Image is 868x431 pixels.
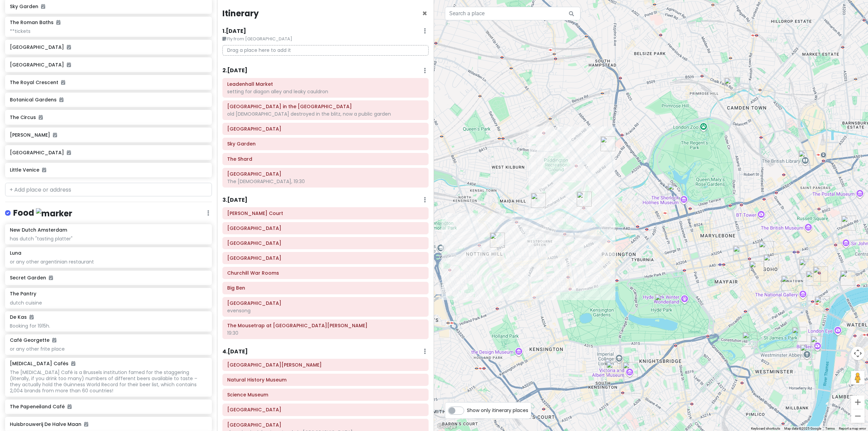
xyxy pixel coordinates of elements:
i: Added to itinerary [49,275,53,280]
h6: [MEDICAL_DATA] Cafés [10,360,75,367]
div: dutch cuisine [10,300,207,306]
button: Zoom out [851,409,865,423]
h6: Westminster Abbey [227,300,424,306]
i: Added to itinerary [67,150,71,155]
h6: Big Ben [227,285,424,291]
div: The [DEMOGRAPHIC_DATA], 19:30 [227,178,424,184]
i: Added to itinerary [84,422,88,427]
i: Added to itinerary [67,62,71,67]
h6: Hyde Park [227,407,424,413]
i: Added to itinerary [42,168,46,172]
h6: Goodwin's Court [227,210,424,216]
span: Close itinerary [422,8,427,19]
div: Goodwin's Court [806,271,821,286]
div: Buckingham Palace [743,332,757,347]
div: Portobello Road Market [490,233,505,248]
h6: St Dunstan in the East Church Garden [227,103,424,110]
h6: Somerset House [227,240,424,246]
h6: Botanical Gardens [10,97,207,103]
a: Terms (opens in new tab) [825,427,835,430]
h6: 3 . [DATE] [222,197,248,204]
div: Kit Kat Club at the Playhouse Theatre [815,296,830,311]
div: 366 Harrow Rd [531,193,546,208]
h6: Secret Garden [10,275,207,281]
div: Flannels [759,241,774,256]
img: marker [36,208,72,219]
h6: [GEOGRAPHIC_DATA] [10,62,207,68]
div: 19:30 [227,330,424,336]
div: Victoria and Albert Museum [623,362,638,377]
div: Natural History Museum [606,361,621,376]
h6: New Dutch Amsterdam [10,227,67,233]
div: Camden Market [724,78,739,93]
div: Covent Garden [813,267,828,281]
i: Added to itinerary [29,315,34,319]
h6: Little Venice [10,167,207,173]
h6: [GEOGRAPHIC_DATA] [10,44,207,50]
h6: Regent Street [227,422,424,428]
i: Added to itinerary [67,404,72,409]
small: Fly from [GEOGRAPHIC_DATA] [222,36,429,42]
h6: Tower of London [227,126,424,132]
i: Added to itinerary [56,20,60,25]
h6: Churchill War Rooms [227,270,424,276]
div: Regent Street [749,261,764,276]
h6: Prince of Wales Theatre [227,171,424,177]
div: or any other frite place [10,346,207,352]
h6: Buckingham Palace [227,255,424,261]
i: Added to itinerary [53,133,57,137]
h6: 2 . [DATE] [222,67,248,74]
i: Added to itinerary [41,4,45,9]
input: + Add place or address [5,183,212,196]
div: Westminster Abbey [800,345,815,359]
h6: The Papeneiland Café [10,404,207,410]
h6: The Pantry [10,291,36,297]
h6: [PERSON_NAME] [10,132,207,138]
h6: Natural History Museum [227,377,424,383]
h6: Leadenhall Market [227,81,424,87]
h6: The Circus [10,114,207,120]
p: Drag a place here to add it [222,45,429,56]
button: Drag Pegman onto the map to open Street View [851,371,865,385]
h6: The Mousetrap at St. Martin's Theatre [227,322,424,329]
input: Search a place [445,7,580,20]
a: Report a map error [839,427,866,430]
button: Close [422,9,427,18]
div: Little Venice [577,192,592,207]
i: Added to itinerary [71,361,75,366]
h6: 4 . [DATE] [222,348,248,355]
h6: Sky Garden [10,3,207,9]
h6: Huisbrouwerij De Halve Maan [10,421,207,427]
h6: 1 . [DATE] [222,28,246,35]
i: Added to itinerary [39,115,43,120]
h6: Luna [10,250,21,256]
div: old [DEMOGRAPHIC_DATA] destroyed in the blitz, now a public garden [227,111,424,117]
h4: Food [13,208,72,219]
div: Science Museum [605,358,620,373]
h6: Victoria and Albert Museum [227,362,424,368]
div: Churchill War Rooms [792,327,807,342]
div: Hyde Park [655,294,670,309]
div: evensong [227,308,424,314]
h6: The Roman Baths [10,19,60,25]
button: Keyboard shortcuts [751,426,780,431]
h6: Sky Garden [227,141,424,147]
div: The Mousetrap at St. Martin's Theatre [799,259,814,274]
h6: Café Georgette [10,337,56,343]
div: The British Library [798,151,813,165]
div: or any other argentinian restaurant [10,259,207,265]
div: Prince of Wales Theatre [781,276,796,291]
button: Map camera controls [851,347,865,360]
i: Added to itinerary [67,45,71,50]
div: Booking for 1915h. [10,323,207,329]
div: Soho [764,254,778,269]
div: Big Ben [811,336,826,351]
span: Map data ©2025 Google [784,427,821,430]
div: Somerset House [840,271,855,286]
div: Regent's Park [668,183,683,198]
img: Google [436,422,458,431]
span: Show only itinerary places [467,407,528,414]
i: Added to itinerary [61,80,65,85]
div: The [MEDICAL_DATA] Café is a Brussels institution famed for the staggering (literally, if you dri... [10,369,207,394]
h4: Itinerary [222,8,259,19]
